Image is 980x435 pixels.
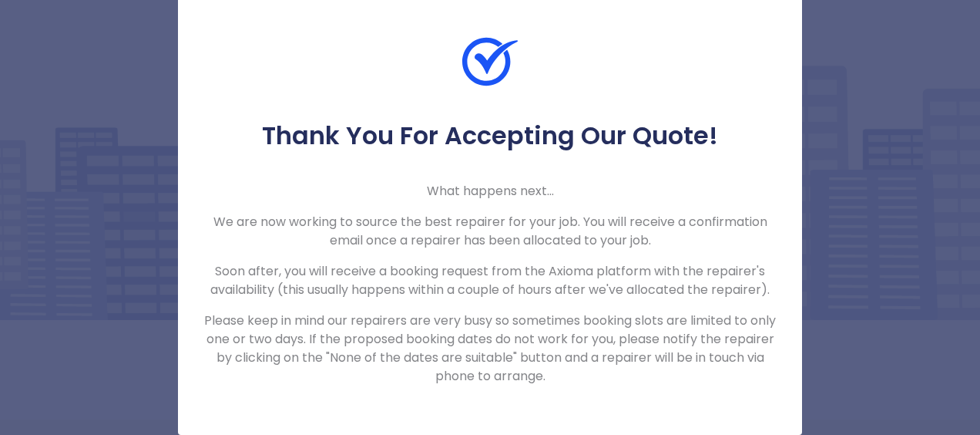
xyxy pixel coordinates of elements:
[203,120,777,151] h5: Thank You For Accepting Our Quote!
[203,312,777,386] p: Please keep in mind our repairers are very busy so sometimes booking slots are limited to only on...
[203,213,777,250] p: We are now working to source the best repairer for your job. You will receive a confirmation emai...
[203,182,777,201] p: What happens next...
[203,262,777,299] p: Soon after, you will receive a booking request from the Axioma platform with the repairer's avail...
[462,34,518,89] img: Check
